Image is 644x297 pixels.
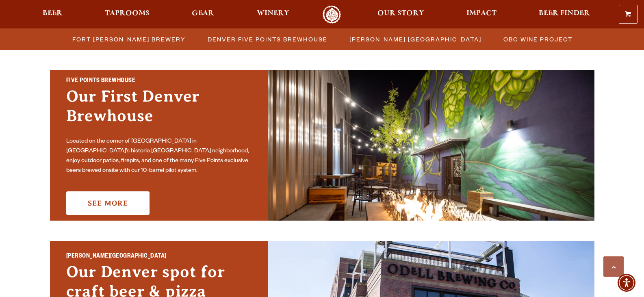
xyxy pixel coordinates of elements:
span: Denver Five Points Brewhouse [208,33,327,45]
a: [PERSON_NAME] [GEOGRAPHIC_DATA] [345,33,486,45]
div: Accessibility Menu [618,274,635,292]
span: Beer Finder [539,10,590,17]
a: Gear [186,5,219,24]
span: Taprooms [105,10,150,17]
a: Odell Home [317,5,347,24]
h3: Our First Denver Brewhouse [66,87,252,134]
span: Beer [43,10,63,17]
span: Fort [PERSON_NAME] Brewery [72,33,186,45]
a: Impact [461,5,502,24]
span: [PERSON_NAME] [GEOGRAPHIC_DATA] [349,33,481,45]
a: Beer [37,5,68,24]
span: Impact [466,10,497,17]
a: OBC Wine Project [499,33,577,45]
h2: [PERSON_NAME][GEOGRAPHIC_DATA] [66,251,252,262]
h2: Five Points Brewhouse [66,76,252,87]
span: Gear [192,10,214,17]
a: Beer Finder [533,5,595,24]
a: Taprooms [100,5,155,24]
a: See More [66,191,150,215]
a: Our Story [372,5,429,24]
span: Winery [257,10,289,17]
img: Promo Card Aria Label' [268,70,594,221]
a: Winery [252,5,295,24]
span: OBC Wine Project [503,33,572,45]
a: Scroll to top [603,256,624,277]
p: Located on the corner of [GEOGRAPHIC_DATA] in [GEOGRAPHIC_DATA]’s historic [GEOGRAPHIC_DATA] neig... [66,137,252,176]
span: Our Story [377,10,424,17]
a: Denver Five Points Brewhouse [203,33,332,45]
a: Fort [PERSON_NAME] Brewery [67,33,190,45]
